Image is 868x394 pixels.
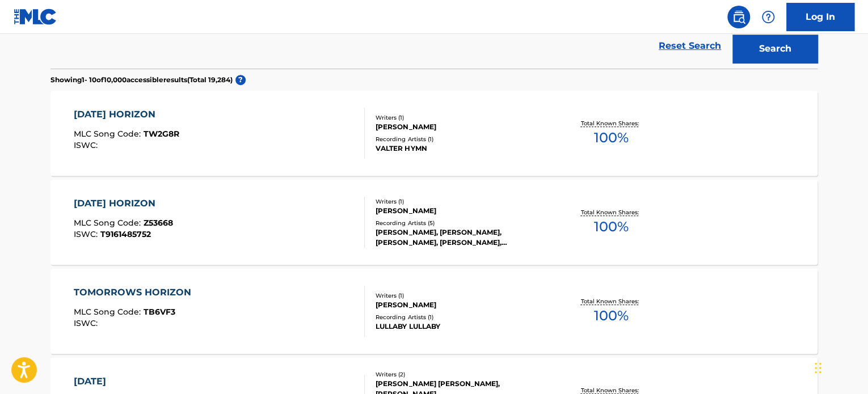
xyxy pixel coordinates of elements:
img: help [761,10,775,24]
span: ? [235,75,246,85]
img: search [732,10,745,24]
a: TOMORROWS HORIZONMLC Song Code:TB6VF3ISWC:Writers (1)[PERSON_NAME]Recording Artists (1)LULLABY LU... [50,269,818,354]
div: Writers ( 1 ) [376,291,547,300]
img: MLC Logo [14,9,57,25]
span: MLC Song Code : [74,218,144,228]
span: ISWC : [74,318,100,328]
a: [DATE] HORIZONMLC Song Code:TW2G8RISWC:Writers (1)[PERSON_NAME]Recording Artists (1)VALTER HYMNTo... [50,91,818,176]
div: [PERSON_NAME] [376,300,547,310]
div: Recording Artists ( 5 ) [376,219,547,227]
a: Public Search [727,6,750,28]
button: Search [732,35,818,63]
a: Log In [786,3,854,31]
div: [DATE] HORIZON [74,108,179,121]
div: Help [757,6,779,28]
div: Writers ( 1 ) [376,113,547,122]
span: MLC Song Code : [74,307,144,317]
div: TOMORROWS HORIZON [74,286,197,299]
div: [PERSON_NAME], [PERSON_NAME], [PERSON_NAME], [PERSON_NAME], [PERSON_NAME] [376,227,547,248]
div: VALTER HYMN [376,143,547,154]
div: [PERSON_NAME] [376,122,547,132]
iframe: Chat Widget [811,340,868,394]
span: TW2G8R [144,129,179,139]
span: Z53668 [144,218,173,228]
span: ISWC : [74,229,100,239]
div: [PERSON_NAME] [376,206,547,216]
div: [DATE] HORIZON [74,197,173,210]
span: 100 % [593,128,628,148]
span: 100 % [593,217,628,237]
span: MLC Song Code : [74,129,144,139]
p: Total Known Shares: [580,208,641,217]
span: ISWC : [74,140,100,150]
span: TB6VF3 [144,307,175,317]
div: Writers ( 2 ) [376,370,547,379]
a: [DATE] HORIZONMLC Song Code:Z53668ISWC:T9161485752Writers (1)[PERSON_NAME]Recording Artists (5)[P... [50,180,818,265]
div: Recording Artists ( 1 ) [376,135,547,143]
div: Recording Artists ( 1 ) [376,313,547,321]
a: Reset Search [653,33,727,58]
p: Total Known Shares: [580,297,641,306]
div: Drag [815,351,821,385]
span: 100 % [593,306,628,326]
span: T9161485752 [100,229,151,239]
div: [DATE] [74,375,180,388]
div: Writers ( 1 ) [376,197,547,206]
p: Total Known Shares: [580,119,641,128]
div: LULLABY LULLABY [376,321,547,332]
p: Showing 1 - 10 of 10,000 accessible results (Total 19,284 ) [50,75,233,85]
